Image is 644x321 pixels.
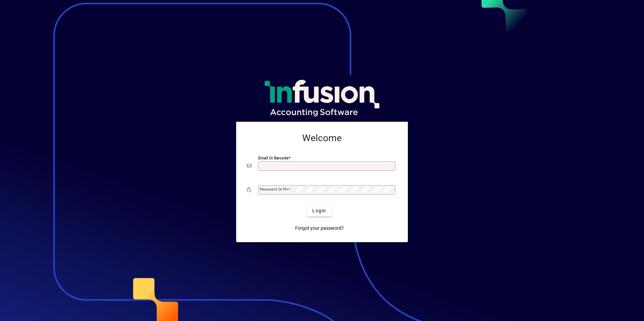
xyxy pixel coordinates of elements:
h2: Welcome [247,132,397,144]
mat-label: Email or Barcode [258,156,288,160]
a: Forgot your password? [292,222,346,234]
span: Forgot your password? [295,225,344,232]
span: Login [312,207,326,214]
button: Login [307,205,331,217]
mat-label: Password or Pin [260,187,288,192]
